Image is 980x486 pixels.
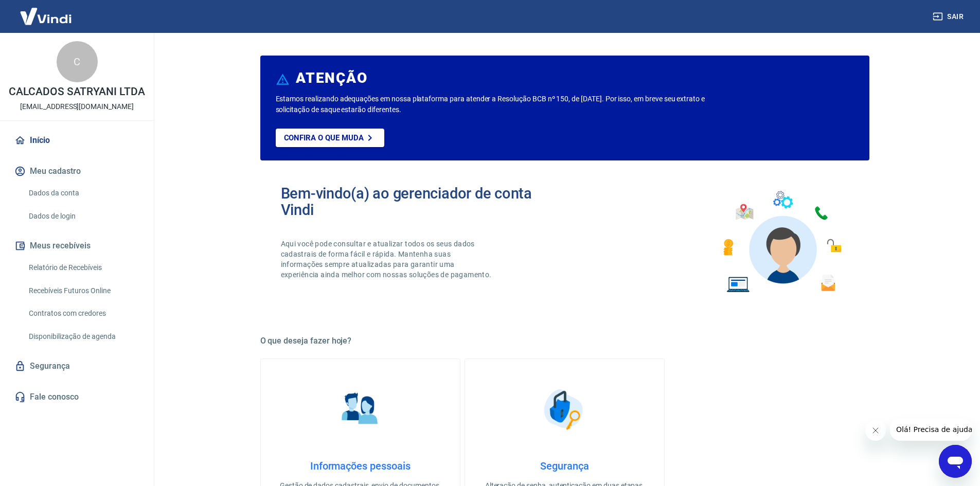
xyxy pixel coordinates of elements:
[890,418,972,441] iframe: Mensagem da empresa
[25,183,141,204] a: Dados da conta
[12,235,141,257] button: Meus recebíveis
[25,257,141,278] a: Relatório de Recebíveis
[281,185,565,218] h2: Bem-vindo(a) ao gerenciador de conta Vindi
[539,384,590,435] img: Segurança
[25,280,141,301] a: Recebíveis Futuros Online
[865,420,886,441] iframe: Fechar mensagem
[931,7,968,26] button: Sair
[334,384,386,435] img: Informações pessoais
[57,41,98,82] div: C
[25,303,141,324] a: Contratos com credores
[12,1,79,32] img: Vindi
[25,326,141,347] a: Disponibilização de agenda
[284,133,364,142] p: Confira o que muda
[12,386,141,408] a: Fale conosco
[260,336,869,346] h5: O que deseja fazer hoje?
[281,239,494,280] p: Aqui você pode consultar e atualizar todos os seus dados cadastrais de forma fácil e rápida. Mant...
[6,7,86,15] span: Olá! Precisa de ajuda?
[482,460,648,472] h4: Segurança
[9,86,145,97] p: CALCADOS SATRYANI LTDA
[25,206,141,227] a: Dados de login
[714,185,849,299] img: Imagem de um avatar masculino com diversos icones exemplificando as funcionalidades do gerenciado...
[276,94,738,115] p: Estamos realizando adequações em nossa plataforma para atender a Resolução BCB nº 150, de [DATE]....
[12,129,141,152] a: Início
[276,129,384,147] a: Confira o que muda
[296,73,367,83] h6: ATENÇÃO
[277,460,443,472] h4: Informações pessoais
[12,160,141,183] button: Meu cadastro
[12,355,141,377] a: Segurança
[939,445,972,478] iframe: Botão para abrir a janela de mensagens
[20,101,134,112] p: [EMAIL_ADDRESS][DOMAIN_NAME]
